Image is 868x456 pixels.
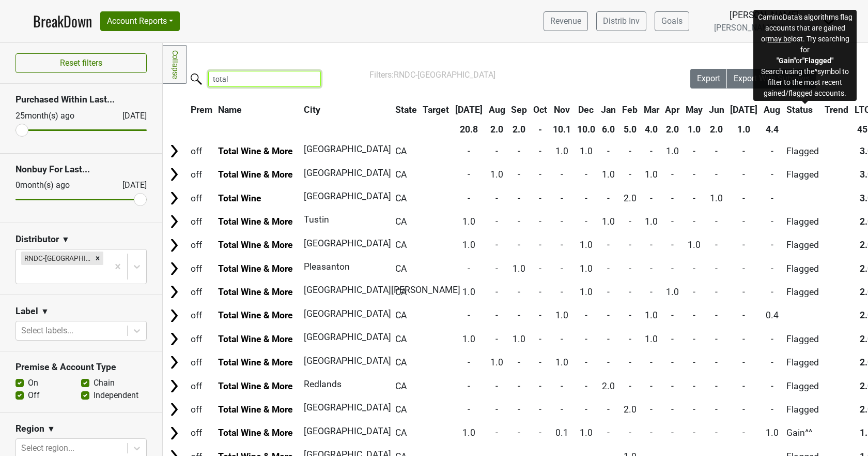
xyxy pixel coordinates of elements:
span: - [650,357,653,367]
span: 1.0 [462,287,475,297]
span: - [742,216,745,227]
span: 1.0 [580,263,593,274]
th: 10.0 [575,120,598,139]
td: off [188,281,215,303]
th: Mar: activate to sort column ascending [641,100,662,119]
img: Arrow right [166,425,182,441]
div: [DATE] [113,179,147,192]
img: Arrow right [166,190,182,206]
span: - [539,193,541,203]
span: 1.0 [645,169,658,180]
a: Collapse [163,45,187,84]
span: - [629,240,631,250]
td: Flagged [784,281,822,303]
span: - [518,169,520,180]
span: - [495,193,498,203]
span: - [468,169,470,180]
span: - [771,334,773,344]
a: Total Wine & More [218,334,293,344]
span: - [539,216,541,227]
button: Export With Subrows [727,69,816,89]
h3: Region [16,423,44,434]
a: Revenue [544,11,588,31]
span: - [539,263,541,274]
span: - [518,287,520,297]
span: - [495,240,498,250]
span: CA [395,357,407,367]
span: - [561,240,563,250]
span: - [629,334,631,344]
span: 1.0 [710,193,723,203]
span: Target [423,105,449,115]
span: - [771,169,773,180]
span: - [518,146,520,156]
th: Dec: activate to sort column ascending [575,100,598,119]
span: - [561,193,563,203]
span: - [539,334,541,344]
span: CA [395,216,407,227]
span: - [585,357,587,367]
a: Distrib Inv [596,11,646,31]
span: - [629,263,631,274]
button: Reset filters [16,53,147,73]
span: - [518,193,520,203]
div: 0 month(s) ago [16,179,98,192]
span: - [693,287,695,297]
span: - [629,357,631,367]
th: 1.0 [728,120,761,139]
span: - [693,334,695,344]
td: off [188,234,215,256]
span: [PERSON_NAME] Vineyards [714,23,814,33]
span: [GEOGRAPHIC_DATA][PERSON_NAME] [304,285,460,295]
img: Arrow right [166,355,182,370]
span: - [671,334,674,344]
a: Total Wine & More [218,357,293,367]
span: [GEOGRAPHIC_DATA] [304,144,391,154]
button: Export [690,69,727,89]
img: Arrow right [166,238,182,253]
th: Jul: activate to sort column ascending [728,100,761,119]
div: Remove RNDC-CA [92,252,103,265]
th: - [531,120,550,139]
span: - [539,146,541,156]
img: Arrow right [166,284,182,300]
img: Arrow right [166,143,182,159]
th: 2.0 [508,120,530,139]
span: - [607,310,610,320]
span: - [742,357,745,367]
span: - [650,193,653,203]
span: - [585,193,587,203]
span: - [585,216,587,227]
a: Total Wine & More [218,146,293,156]
td: off [188,351,215,374]
th: Jun: activate to sort column ascending [706,100,727,119]
span: Prem [191,105,212,115]
span: 1.0 [490,169,503,180]
div: 25 month(s) ago [16,110,98,122]
div: Filters: [369,69,661,81]
a: Total Wine & More [218,216,293,227]
th: May: activate to sort column ascending [683,100,705,119]
span: - [715,310,718,320]
span: - [671,193,674,203]
span: - [607,357,610,367]
span: [GEOGRAPHIC_DATA] [304,168,391,178]
span: [GEOGRAPHIC_DATA] [304,191,391,201]
span: 1.0 [555,310,568,320]
span: - [629,310,631,320]
td: off [188,304,215,327]
img: Arrow right [166,378,182,394]
th: Trend: activate to sort column ascending [822,100,851,119]
span: - [715,240,718,250]
span: 1.0 [462,240,475,250]
span: - [607,240,610,250]
th: Aug: activate to sort column ascending [486,100,508,119]
th: City: activate to sort column ascending [301,100,386,119]
span: ▼ [61,233,70,246]
span: - [518,216,520,227]
span: 1.0 [645,310,658,320]
span: Name [218,105,242,115]
span: Tustin [304,214,329,225]
span: 1.0 [666,287,679,297]
td: off [188,328,215,350]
